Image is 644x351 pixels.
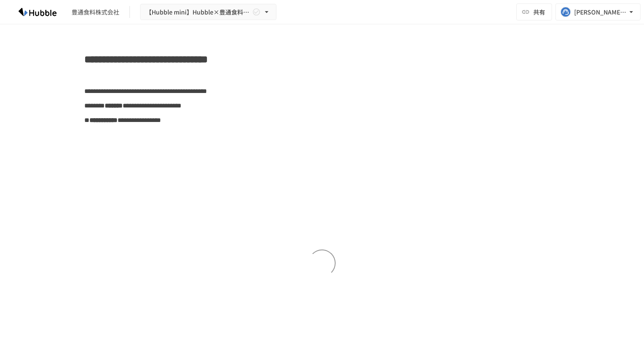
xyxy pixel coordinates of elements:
[10,5,65,19] img: HzDRNkGCf7KYO4GfwKnzITak6oVsp5RHeZBEM1dQFiQ
[533,7,545,17] span: 共有
[516,3,552,20] button: 共有
[555,3,641,20] button: [PERSON_NAME][EMAIL_ADDRESS][PERSON_NAME][DOMAIN_NAME]
[574,7,627,17] div: [PERSON_NAME][EMAIL_ADDRESS][PERSON_NAME][DOMAIN_NAME]
[72,8,119,17] div: 豊通食料株式会社
[146,7,250,17] span: 【Hubble mini】Hubble×豊通食料株式会社 オンボーディングプロジェクト
[140,4,276,20] button: 【Hubble mini】Hubble×豊通食料株式会社 オンボーディングプロジェクト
